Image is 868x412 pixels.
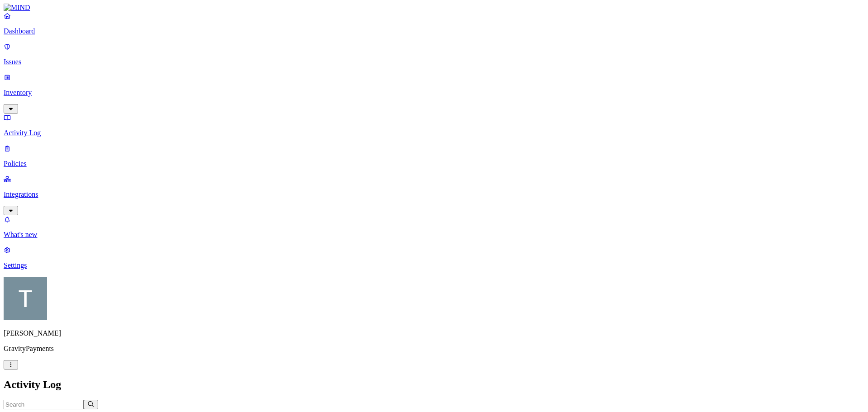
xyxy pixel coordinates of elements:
a: What's new [4,215,864,239]
p: Activity Log [4,129,864,137]
p: [PERSON_NAME] [4,329,864,337]
a: Policies [4,144,864,168]
p: Inventory [4,89,864,97]
a: Issues [4,43,864,66]
h2: Activity Log [4,379,864,391]
img: Tim Rasmussen [4,277,47,320]
a: MIND [4,4,864,12]
p: GravityPayments [4,345,864,353]
a: Dashboard [4,12,864,35]
p: Integrations [4,190,864,199]
p: Dashboard [4,27,864,35]
a: Settings [4,246,864,270]
input: Search [4,400,84,409]
p: Issues [4,58,864,66]
p: Settings [4,261,864,270]
a: Inventory [4,73,864,112]
a: Activity Log [4,114,864,137]
p: Policies [4,160,864,168]
p: What's new [4,231,864,239]
a: Integrations [4,175,864,214]
img: MIND [4,4,30,12]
